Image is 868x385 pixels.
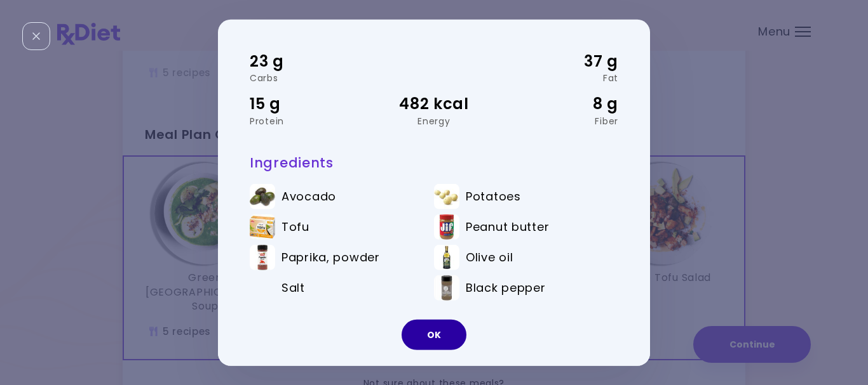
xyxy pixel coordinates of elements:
span: Salt [281,281,305,295]
div: 482 kcal [372,92,495,116]
span: Avocado [281,190,336,204]
div: Carbs [250,74,372,82]
h3: Ingredients [250,153,618,171]
div: Fat [496,74,618,82]
button: OK [402,320,466,350]
div: 37 g [496,49,618,74]
div: 8 g [496,92,618,116]
span: Paprika, powder [281,251,380,264]
div: Close [22,22,50,50]
div: Protein [250,116,372,125]
div: Energy [372,116,495,125]
span: Black pepper [466,281,546,295]
span: Tofu [281,220,309,234]
div: 15 g [250,92,372,116]
span: Potatoes [466,190,521,204]
div: 23 g [250,49,372,74]
span: Olive oil [466,251,513,264]
div: Fiber [496,116,618,125]
span: Peanut butter [466,220,549,234]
